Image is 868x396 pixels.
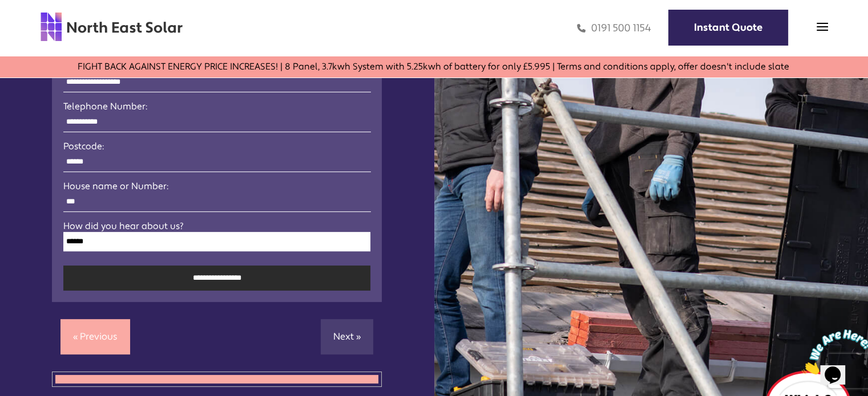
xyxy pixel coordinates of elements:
[797,325,868,379] iframe: chat widget
[63,221,370,232] label: How did you hear about us?
[817,21,828,32] img: menu icon
[63,101,370,112] label: Telephone Number:
[321,319,373,354] a: Next »
[63,181,370,192] label: House name or Number:
[577,22,586,35] img: phone icon
[60,319,130,354] a: « Previous
[5,5,9,14] span: 1
[5,5,75,50] img: Chat attention grabber
[668,10,788,46] a: Instant Quote
[40,11,183,42] img: north east solar logo
[63,141,370,152] label: Postcode:
[577,22,651,35] a: 0191 500 1154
